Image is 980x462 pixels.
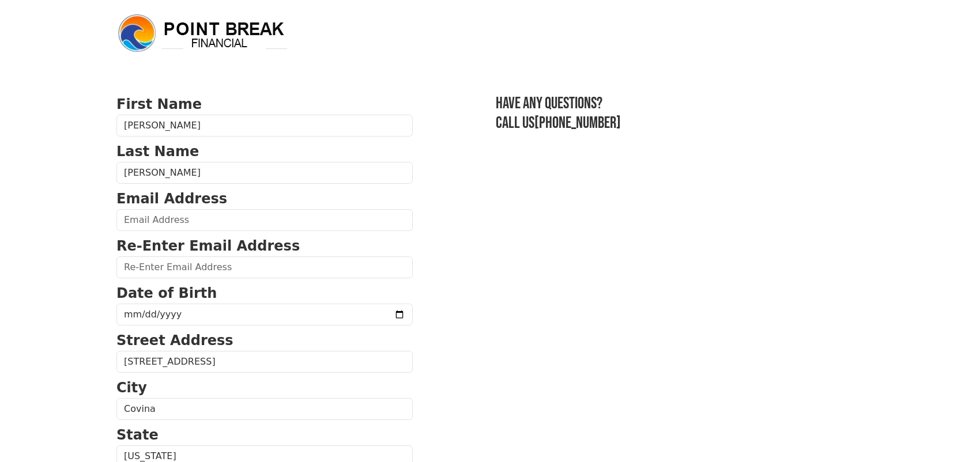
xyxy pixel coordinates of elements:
input: First Name [116,115,413,137]
strong: Last Name [116,143,199,160]
strong: State [116,427,159,443]
input: City [116,398,413,420]
strong: Email Address [116,191,227,207]
input: Re-Enter Email Address [116,256,413,278]
strong: First Name [116,96,202,112]
strong: Date of Birth [116,285,217,301]
strong: Re-Enter Email Address [116,238,300,254]
h3: Call us [496,113,864,133]
input: Last Name [116,162,413,184]
img: logo.png [116,13,289,54]
input: Email Address [116,209,413,231]
strong: Street Address [116,332,233,349]
input: Street Address [116,351,413,373]
h3: Have any questions? [496,94,864,113]
strong: City [116,380,147,396]
a: [PHONE_NUMBER] [534,113,621,132]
